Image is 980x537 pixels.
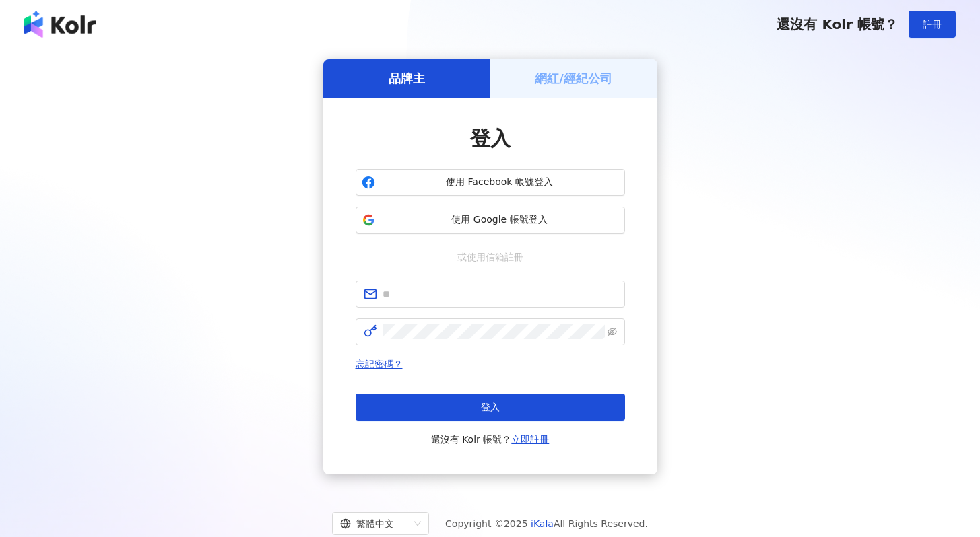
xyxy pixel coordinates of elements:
[531,518,554,529] a: iKala
[340,513,409,534] div: 繁體中文
[608,327,617,336] span: eye-invisible
[777,16,898,32] span: 還沒有 Kolr 帳號？
[381,176,619,189] span: 使用 Facebook 帳號登入
[389,70,425,87] h5: 品牌主
[356,207,625,234] button: 使用 Google 帳號登入
[356,359,403,369] a: 忘記密碼？
[481,402,500,413] span: 登入
[431,431,550,448] span: 還沒有 Kolr 帳號？
[24,11,96,38] img: logo
[470,127,511,150] span: 登入
[448,250,533,264] span: 或使用信箱註冊
[356,394,625,421] button: 登入
[445,515,648,532] span: Copyright © 2025 All Rights Reserved.
[381,213,619,227] span: 使用 Google 帳號登入
[909,11,956,38] button: 註冊
[356,169,625,196] button: 使用 Facebook 帳號登入
[923,19,942,30] span: 註冊
[535,70,612,87] h5: 網紅/經紀公司
[511,434,549,445] a: 立即註冊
